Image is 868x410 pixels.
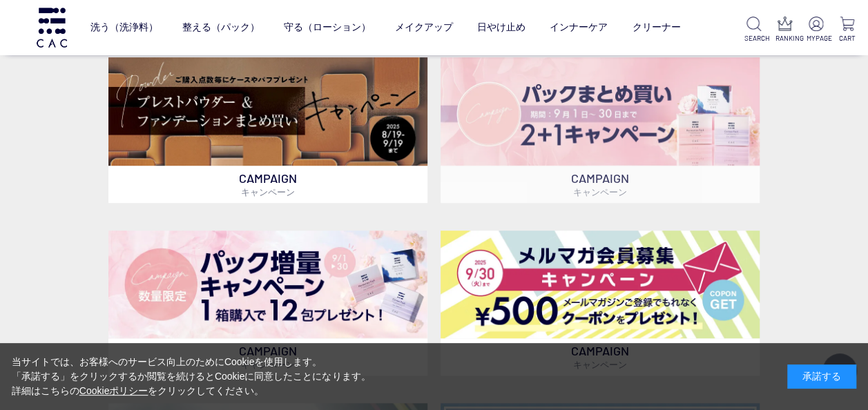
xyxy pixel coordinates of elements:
a: メルマガ会員募集 メルマガ会員募集 CAMPAIGNキャンペーン [441,231,760,376]
span: キャンペーン [241,186,295,197]
p: MYPAGE [806,33,826,43]
a: クリーナー [632,10,680,45]
a: インナーケア [550,10,608,45]
p: CAMPAIGN [441,166,760,203]
a: CART [837,17,857,43]
a: 日やけ止め [477,10,525,45]
img: パックキャンペーン2+1 [441,57,760,166]
p: SEARCH [744,33,764,43]
a: MYPAGE [806,17,826,43]
a: 整える（パック） [182,10,260,45]
a: SEARCH [744,17,764,43]
a: パック増量キャンペーン パック増量キャンペーン CAMPAIGNキャンペーン [108,231,427,376]
img: logo [35,8,69,47]
span: キャンペーン [573,186,627,197]
a: パックキャンペーン2+1 パックキャンペーン2+1 CAMPAIGNキャンペーン [441,57,760,203]
p: CAMPAIGN [108,338,427,375]
a: メイクアップ [395,10,453,45]
a: RANKING [775,17,795,43]
a: Cookieポリシー [79,385,148,396]
div: 当サイトでは、お客様へのサービス向上のためにCookieを使用します。 「承諾する」をクリックするか閲覧を続けるとCookieに同意したことになります。 詳細はこちらの をクリックしてください。 [12,355,371,398]
img: パック増量キャンペーン [108,231,427,339]
p: CAMPAIGN [108,166,427,203]
div: 承諾する [787,364,856,389]
p: CART [837,33,857,43]
img: ベースメイクキャンペーン [108,57,427,166]
img: メルマガ会員募集 [441,231,760,339]
p: CAMPAIGN [441,338,760,375]
a: 洗う（洗浄料） [90,10,158,45]
a: 守る（ローション） [284,10,371,45]
a: ベースメイクキャンペーン ベースメイクキャンペーン CAMPAIGNキャンペーン [108,57,427,203]
p: RANKING [775,33,795,43]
